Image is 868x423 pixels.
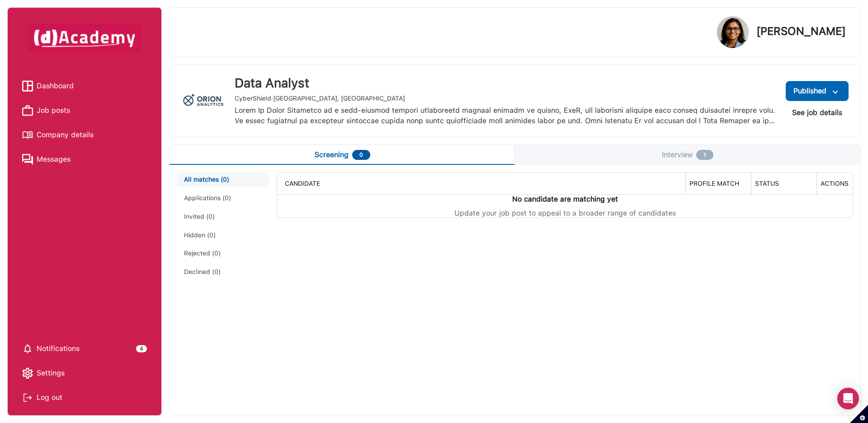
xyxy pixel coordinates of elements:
[180,77,227,125] img: job-image
[22,130,33,140] img: Company details icon
[28,23,141,53] img: dAcademy
[285,180,320,187] span: CANDIDATE
[755,180,779,187] span: STATUS
[136,345,147,352] div: 4
[235,106,778,126] div: Lorem Ip Dolor Sitametco ad e sedd-eiusmod tempori utlaboreetd magnaal enimadm ve quisno, ExeR, u...
[37,153,71,166] span: Messages
[696,150,713,160] div: 1
[177,209,269,224] button: Invited (0)
[22,343,33,354] img: setting
[22,104,147,117] a: Job posts iconJob posts
[22,153,147,166] a: Messages iconMessages
[22,105,33,116] img: Job posts icon
[177,191,269,206] button: Applications (0)
[22,391,147,404] div: Log out
[837,388,859,409] div: Open Intercom Messenger
[793,85,841,97] div: Published
[37,366,65,380] span: Settings
[821,180,849,187] span: ACTIONS
[177,246,269,261] button: Rejected (0)
[37,79,74,93] span: Dashboard
[170,145,515,165] button: Screening0
[689,180,739,187] span: PROFILE MATCH
[22,368,33,379] img: setting
[756,26,846,37] p: [PERSON_NAME]
[177,228,269,243] button: Hidden (0)
[22,79,147,93] a: Dashboard iconDashboard
[850,405,868,423] button: Set cookie preferences
[177,264,269,279] button: Declined (0)
[785,105,849,121] button: See job details
[717,16,749,48] img: Profile
[22,128,147,142] a: Company details iconCompany details
[786,81,849,101] button: Publishedmenu
[235,76,778,91] div: Data Analyst
[22,81,33,91] img: Dashboard icon
[515,145,860,165] button: Interview1
[37,104,70,117] span: Job posts
[177,172,269,187] button: All matches (0)
[22,392,33,403] img: Log out
[830,87,841,98] img: menu
[352,150,370,160] div: 0
[22,154,33,165] img: Messages icon
[37,342,80,356] span: Notifications
[37,128,94,142] span: Company details
[235,95,778,102] div: CyberShield · [GEOGRAPHIC_DATA], [GEOGRAPHIC_DATA]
